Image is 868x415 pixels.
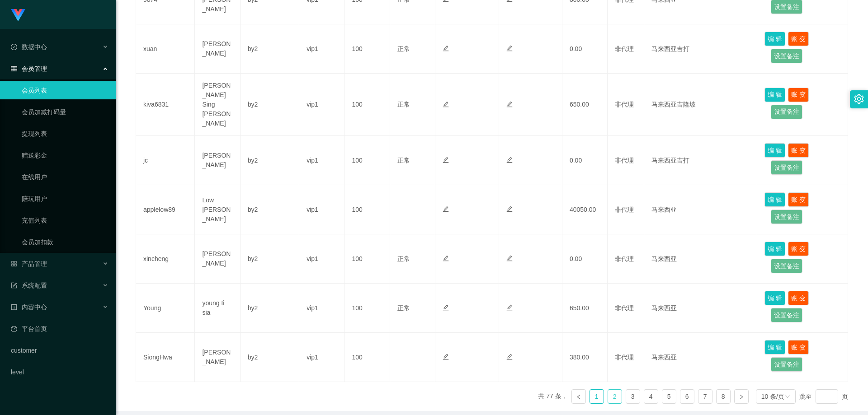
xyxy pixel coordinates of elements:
[562,136,608,185] td: 0.00
[241,185,299,234] td: by2
[506,101,513,107] i: 图标: edit
[22,190,108,208] a: 陪玩用户
[771,308,802,322] button: 设置备注
[788,291,809,305] button: 账 变
[615,206,634,213] span: 非代理
[788,340,809,354] button: 账 变
[22,146,108,164] a: 赠送彩金
[615,304,634,312] span: 非代理
[241,234,299,284] td: by2
[562,24,608,74] td: 0.00
[716,389,731,404] li: 8
[506,206,513,212] i: 图标: edit
[615,354,634,361] span: 非代理
[443,255,449,261] i: 图标: edit
[195,185,240,234] td: Low [PERSON_NAME]
[626,389,640,404] li: 3
[11,304,17,310] i: 图标: profile
[241,284,299,333] td: by2
[195,136,240,185] td: [PERSON_NAME]
[734,389,749,404] li: 下一页
[299,284,344,333] td: vip1
[397,157,410,164] span: 正常
[11,363,108,381] a: level
[11,303,47,311] span: 内容中心
[11,44,17,50] i: 图标: check-circle-o
[644,390,658,403] a: 4
[615,157,634,164] span: 非代理
[764,143,785,158] button: 编 辑
[11,9,25,22] img: logo.9652507e.png
[11,65,47,72] span: 会员管理
[644,389,658,404] li: 4
[644,24,758,74] td: 马来西亚吉打
[443,304,449,311] i: 图标: edit
[626,390,640,403] a: 3
[538,389,567,404] li: 共 77 条，
[562,333,608,382] td: 380.00
[443,354,449,360] i: 图标: edit
[771,357,802,372] button: 设置备注
[22,233,108,251] a: 会员加扣款
[299,333,344,382] td: vip1
[644,234,758,284] td: 马来西亚
[299,24,344,74] td: vip1
[195,234,240,284] td: [PERSON_NAME]
[397,255,410,262] span: 正常
[771,210,802,224] button: 设置备注
[344,185,390,234] td: 100
[608,389,622,404] li: 2
[764,242,785,256] button: 编 辑
[854,94,864,104] i: 图标: setting
[136,333,195,382] td: SiongHwa
[615,255,634,262] span: 非代理
[299,234,344,284] td: vip1
[299,185,344,234] td: vip1
[608,390,622,403] a: 2
[344,74,390,136] td: 100
[785,394,790,400] i: 图标: down
[764,32,785,46] button: 编 辑
[22,125,108,143] a: 提现列表
[562,284,608,333] td: 650.00
[195,24,240,74] td: [PERSON_NAME]
[344,333,390,382] td: 100
[771,49,802,63] button: 设置备注
[506,45,513,51] i: 图标: edit
[241,136,299,185] td: by2
[22,103,108,121] a: 会员加减打码量
[299,136,344,185] td: vip1
[22,168,108,186] a: 在线用户
[11,282,17,289] i: 图标: form
[771,160,802,175] button: 设置备注
[644,284,758,333] td: 马来西亚
[644,74,758,136] td: 马来西亚吉隆坡
[136,234,195,284] td: xincheng
[195,284,240,333] td: young ti sia
[562,234,608,284] td: 0.00
[443,101,449,107] i: 图标: edit
[788,32,809,46] button: 账 变
[644,333,758,382] td: 马来西亚
[11,341,108,359] a: customer
[443,45,449,51] i: 图标: edit
[344,234,390,284] td: 100
[680,389,694,404] li: 6
[443,157,449,163] i: 图标: edit
[22,81,108,99] a: 会员列表
[11,65,17,72] i: 图标: table
[698,390,712,403] a: 7
[644,185,758,234] td: 马来西亚
[344,24,390,74] td: 100
[443,206,449,212] i: 图标: edit
[644,136,758,185] td: 马来西亚吉打
[590,389,604,404] li: 1
[195,333,240,382] td: [PERSON_NAME]
[788,192,809,207] button: 账 变
[771,105,802,119] button: 设置备注
[788,143,809,158] button: 账 变
[739,394,744,400] i: 图标: right
[764,88,785,102] button: 编 辑
[615,45,634,52] span: 非代理
[344,284,390,333] td: 100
